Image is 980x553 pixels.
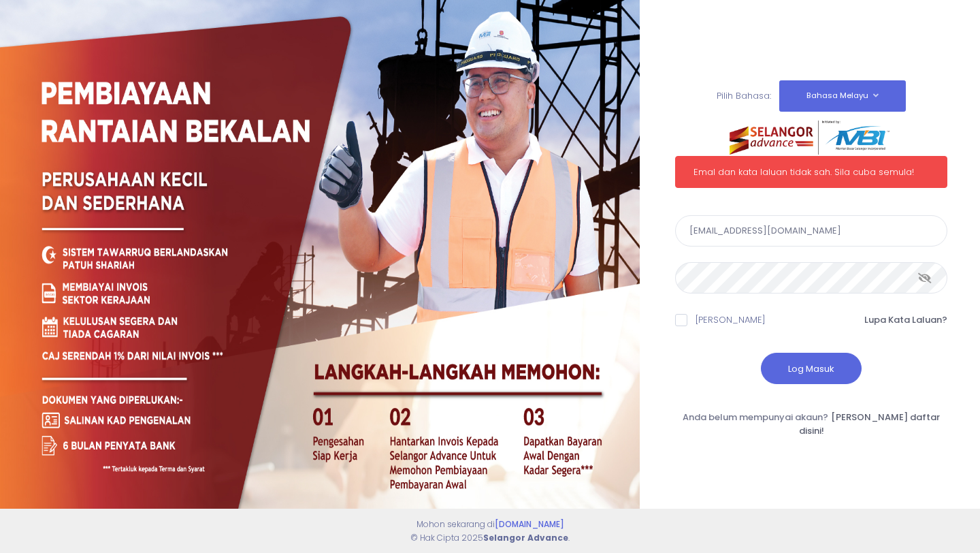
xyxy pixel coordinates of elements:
div: Emal dan kata laluan tidak sah. Sila cuba semula! [693,165,929,179]
label: [PERSON_NAME] [696,313,766,327]
span: Mohon sekarang di © Hak Cipta 2025 . [410,518,570,543]
input: E-Mail Address [675,215,947,247]
a: [DOMAIN_NAME] [495,518,564,530]
button: Log Masuk [761,353,862,384]
button: Bahasa Melayu [779,80,906,112]
span: Anda belum mempunyai akaun? [683,411,828,424]
a: [PERSON_NAME] daftar disini! [799,411,941,437]
a: Lupa Kata Laluan? [864,313,947,327]
strong: Selangor Advance [483,532,568,543]
span: Pilih Bahasa: [717,89,771,101]
img: selangor-advance.png [730,121,893,155]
